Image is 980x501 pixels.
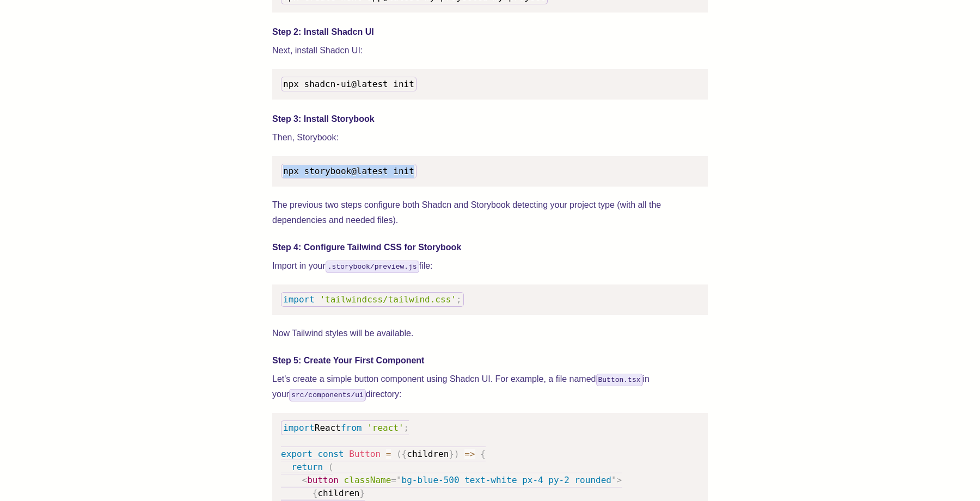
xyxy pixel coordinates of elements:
[328,462,334,472] span: (
[320,294,456,305] span: 'tailwindcss/tailwind.css'
[272,258,708,274] p: Import in your file:
[272,26,708,39] h4: Step 2: Install Shadcn UI
[272,130,708,145] p: Then, Storybook:
[402,475,611,485] span: bg-blue-500 text-white px-4 py-2 rounded
[281,449,313,459] span: export
[326,261,419,273] code: .storybook/preview.js
[317,488,359,498] span: children
[313,488,318,498] span: {
[386,449,391,459] span: =
[307,475,339,485] span: button
[283,79,414,89] span: npx shadcn-ui@latest init
[272,197,708,228] p: The previous two steps configure both Shadcn and Storybook detecting your project type (with all ...
[289,389,366,401] code: src/components/ui
[456,294,462,305] span: ;
[272,113,708,126] h4: Step 3: Install Storybook
[283,166,414,176] span: npx storybook@latest init
[449,449,454,459] span: }
[367,423,403,433] span: 'react'
[302,475,308,485] span: <
[272,372,708,402] p: Let's create a simple button component using Shadcn UI. For example, a file named in your directory:
[404,423,409,433] span: ;
[480,449,486,459] span: {
[291,462,323,472] span: return
[360,488,365,498] span: }
[272,43,708,58] p: Next, install Shadcn UI:
[341,423,362,433] span: from
[272,354,708,367] h4: Step 5: Create Your First Component
[396,475,402,485] span: "
[317,449,344,459] span: const
[617,475,622,485] span: >
[349,449,381,459] span: Button
[391,475,396,485] span: =
[315,423,341,433] span: React
[407,449,449,459] span: children
[272,241,708,254] h4: Step 4: Configure Tailwind CSS for Storybook
[283,294,315,305] span: import
[283,423,315,433] span: import
[402,449,407,459] span: {
[464,449,475,459] span: =>
[396,449,402,459] span: (
[596,374,643,386] code: Button.tsx
[454,449,460,459] span: )
[611,475,617,485] span: "
[344,475,391,485] span: className
[272,326,708,341] p: Now Tailwind styles will be available.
